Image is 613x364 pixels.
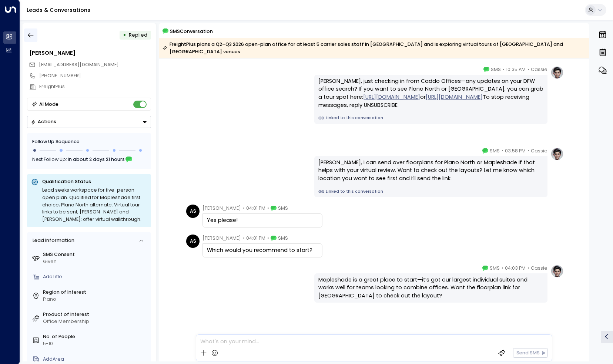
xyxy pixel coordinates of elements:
[39,61,119,68] span: asedaka@freightplus.io
[43,251,148,258] label: SMS Consent
[27,116,151,128] div: Button group with a nested menu
[129,32,147,38] span: Replied
[42,178,147,185] p: Qualification Status
[246,205,265,212] span: 04:01 PM
[186,205,200,218] div: AS
[207,216,318,225] div: Yes please!
[318,77,543,109] div: [PERSON_NAME], just checking in from Caddo Offices—any updates on your DFW office search? If you ...
[318,189,543,195] a: Linked to this conversation
[491,66,501,73] span: SMS
[318,276,543,300] div: Mapleshade is a great place to start—it’s got our largest individual suites and works well for te...
[43,356,148,363] div: AddArea
[502,264,503,272] span: •
[43,296,148,303] div: Plano
[43,289,148,296] label: Region of Interest
[43,273,148,280] div: AddTitle
[527,264,529,272] span: •
[202,205,241,212] span: [PERSON_NAME]
[68,155,125,164] span: In about 2 days 21 hours
[31,119,56,125] div: Actions
[43,333,148,340] label: No. of People
[43,340,148,347] div: 5-10
[39,73,151,80] div: [PHONE_NUMBER]
[243,205,245,212] span: •
[527,147,529,155] span: •
[278,205,288,212] span: SMS
[42,186,147,223] div: Lead seeks workspace for five-person open plan. Qualified for Mapleshade first choice; Plano Nort...
[33,139,146,146] div: Follow Up Sequence
[27,116,151,128] button: Actions
[43,311,148,318] label: Product of Interest
[123,29,126,41] div: •
[243,235,245,242] span: •
[490,264,500,272] span: SMS
[170,27,213,35] span: SMS Conversation
[163,41,585,55] div: FreightPlus plans a Q2–Q3 2026 open-plan office for at least 5 carrier sales staff in [GEOGRAPHIC...
[527,66,529,73] span: •
[246,235,265,242] span: 04:01 PM
[531,264,547,272] span: Cassie
[43,318,148,325] div: Office Membership
[39,61,119,68] span: [EMAIL_ADDRESS][DOMAIN_NAME]
[267,235,269,242] span: •
[33,155,146,164] div: Next Follow Up:
[506,66,526,73] span: 10:35 AM
[502,147,503,155] span: •
[278,235,288,242] span: SMS
[186,235,200,248] div: AS
[39,101,58,108] div: AI Mode
[550,264,564,278] img: profile-logo.png
[531,147,547,155] span: Cassie
[207,246,318,255] div: Which would you recommend to start?
[267,205,269,212] span: •
[29,49,151,57] div: [PERSON_NAME]
[363,93,420,101] a: [URL][DOMAIN_NAME]
[43,258,148,265] div: Given
[30,237,74,244] div: Lead Information
[503,66,505,73] span: •
[505,264,526,272] span: 04:03 PM
[505,147,526,155] span: 03:58 PM
[426,93,483,101] a: [URL][DOMAIN_NAME]
[39,83,151,90] div: FreightPlus
[490,147,500,155] span: SMS
[550,66,564,79] img: profile-logo.png
[550,147,564,161] img: profile-logo.png
[318,115,543,121] a: Linked to this conversation
[202,235,241,242] span: [PERSON_NAME]
[531,66,547,73] span: Cassie
[318,159,543,183] div: [PERSON_NAME], i can send over floorplans for Plano North or Mapleshade if that helps with your v...
[27,6,90,14] a: Leads & Conversations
